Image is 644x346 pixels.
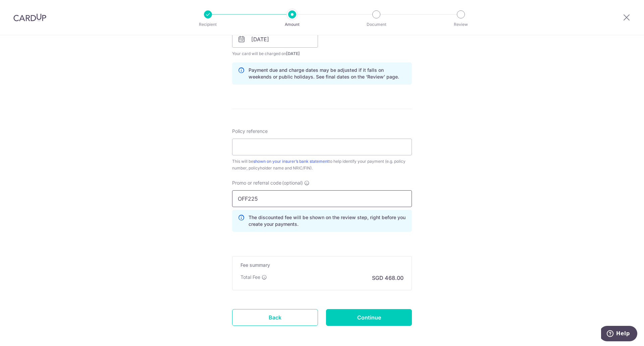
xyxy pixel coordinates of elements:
p: Total Fee [240,274,260,281]
p: Recipient [183,21,233,28]
div: This will be to help identify your payment (e.g. policy number, policyholder name and NRIC/FIN). [232,158,412,171]
input: DD / MM / YYYY [232,31,318,48]
p: Review [436,21,486,28]
img: CardUp [13,13,46,21]
h5: Fee summary [240,262,404,268]
span: (optional) [282,180,303,186]
a: shown on your insurer’s bank statement [253,159,329,164]
span: Promo or referral code [232,180,281,186]
p: Document [352,21,401,28]
label: Policy reference [232,128,268,135]
a: Back [232,309,318,326]
p: Amount [267,21,317,28]
span: Your card will be charged on [232,50,318,57]
iframe: Opens a widget where you can find more information [601,326,637,343]
p: Payment due and charge dates may be adjusted if it falls on weekends or public holidays. See fina... [249,67,406,80]
p: The discounted fee will be shown on the review step, right before you create your payments. [249,214,406,228]
input: Continue [326,309,412,326]
span: [DATE] [286,51,300,56]
p: SGD 468.00 [372,274,404,282]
